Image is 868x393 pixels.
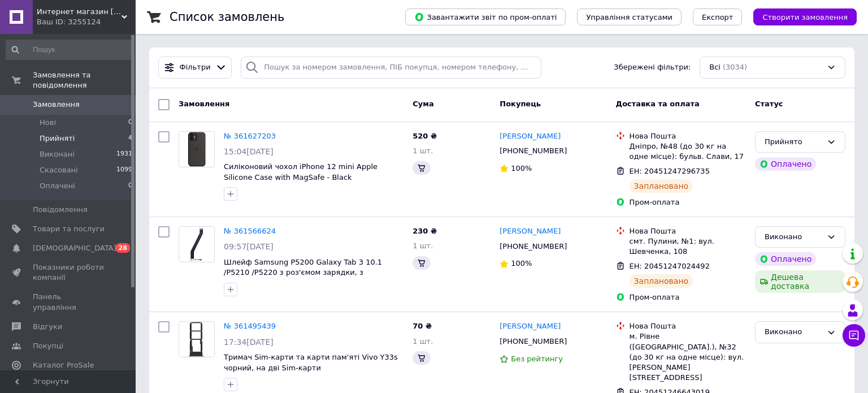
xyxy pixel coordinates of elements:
[755,252,816,266] div: Оплачено
[179,227,214,262] img: Фото товару
[702,13,734,21] span: Експорт
[413,100,433,108] span: Cума
[224,132,276,140] a: № 361627203
[33,70,136,90] span: Замовлення та повідомлення
[40,181,75,191] span: Оплачені
[500,337,567,346] span: [PHONE_NUMBER]
[224,258,382,287] a: Шлейф Samsung P5200 Galaxy Tab 3 10.1 /P5210 /P5220 з роз'ємом зарядки, з мікрофоном
[33,341,63,351] span: Покупці
[116,243,130,253] span: 28
[33,360,94,370] span: Каталог ProSale
[33,224,105,234] span: Товари та послуги
[413,132,437,140] span: 520 ₴
[179,132,214,167] img: Фото товару
[224,147,274,156] span: 15:04[DATE]
[511,259,532,267] span: 100%
[224,162,377,182] a: Силіконовий чохол iPhone 12 mini Apple Silicone Case with MagSafe - Black
[762,13,848,21] span: Створити замовлення
[33,243,116,253] span: [DEMOGRAPHIC_DATA]
[413,337,433,346] span: 1 шт.
[180,62,211,73] span: Фільтри
[753,8,857,25] button: Створити замовлення
[500,226,561,237] a: [PERSON_NAME]
[630,236,746,257] div: смт. Пулини, №1: вул. Шевченка, 108
[511,355,563,363] span: Без рейтингу
[742,12,857,21] a: Створити замовлення
[413,322,432,330] span: 70 ₴
[40,149,75,159] span: Виконані
[630,274,693,288] div: Заплановано
[765,231,822,243] div: Виконано
[33,262,105,283] span: Показники роботи компанії
[37,17,136,27] div: Ваш ID: 3255124
[500,146,567,155] span: [PHONE_NUMBER]
[500,131,561,142] a: [PERSON_NAME]
[630,262,710,270] span: ЕН: 20451247024492
[128,118,132,128] span: 0
[413,227,437,235] span: 230 ₴
[224,242,274,251] span: 09:57[DATE]
[843,324,865,347] button: Чат з покупцем
[630,141,746,162] div: Дніпро, №48 (до 30 кг на одне місце): бульв. Слави, 17
[33,205,88,215] span: Повідомлення
[413,241,433,250] span: 1 шт.
[116,165,132,175] span: 1099
[500,242,567,251] span: [PHONE_NUMBER]
[630,226,746,236] div: Нова Пошта
[224,227,276,235] a: № 361566624
[616,100,700,108] span: Доставка та оплата
[630,292,746,303] div: Пром-оплата
[630,321,746,331] div: Нова Пошта
[170,10,284,24] h1: Список замовлень
[413,146,433,155] span: 1 шт.
[33,292,105,312] span: Панель управління
[116,149,132,159] span: 1931
[511,164,532,172] span: 100%
[500,321,561,332] a: [PERSON_NAME]
[128,133,132,144] span: 4
[224,322,276,330] a: № 361495439
[630,331,746,383] div: м. Рівне ([GEOGRAPHIC_DATA].), №32 (до 30 кг на одне місце): вул. [PERSON_NAME][STREET_ADDRESS]
[500,100,541,108] span: Покупець
[630,167,710,175] span: ЕН: 20451247296735
[630,131,746,141] div: Нова Пошта
[179,131,215,167] a: Фото товару
[630,197,746,208] div: Пром-оплата
[6,40,133,60] input: Пошук
[40,133,75,144] span: Прийняті
[765,136,822,148] div: Прийнято
[224,338,274,347] span: 17:34[DATE]
[33,322,62,332] span: Відгуки
[586,13,672,21] span: Управління статусами
[179,321,215,357] a: Фото товару
[37,7,121,17] span: Интернет магазин Srtelefon.prom.ua
[224,353,398,372] a: Тримач Sim-карти та карти пам'яті Vivo Y33s чорний, на дві Sim-карти
[693,8,743,25] button: Експорт
[405,8,566,25] button: Завантажити звіт по пром-оплаті
[709,62,721,73] span: Всі
[765,326,822,338] div: Виконано
[179,226,215,262] a: Фото товару
[723,63,747,71] span: (3034)
[179,100,229,108] span: Замовлення
[128,181,132,191] span: 0
[577,8,682,25] button: Управління статусами
[414,12,557,22] span: Завантажити звіт по пром-оплаті
[33,100,80,110] span: Замовлення
[630,179,693,193] div: Заплановано
[40,165,78,175] span: Скасовані
[755,157,816,171] div: Оплачено
[755,270,845,293] div: Дешева доставка
[241,57,541,79] input: Пошук за номером замовлення, ПІБ покупця, номером телефону, Email, номером накладної
[40,118,56,128] span: Нові
[614,62,691,73] span: Збережені фільтри:
[755,100,783,108] span: Статус
[179,322,214,357] img: Фото товару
